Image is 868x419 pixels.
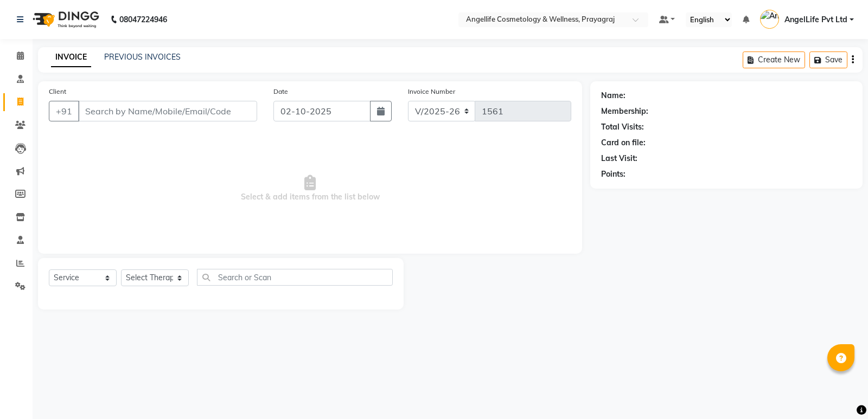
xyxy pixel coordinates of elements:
div: Points: [601,169,626,180]
input: Search by Name/Mobile/Email/Code [78,101,257,121]
button: +91 [49,101,79,121]
b: 08047224946 [119,4,167,35]
span: AngelLife Pvt Ltd [784,14,847,25]
div: Card on file: [601,137,646,149]
label: Date [273,87,288,96]
img: logo [28,4,102,35]
div: Last Visit: [601,153,637,164]
span: Select & add items from the list below [49,134,571,243]
div: Membership: [601,106,648,117]
button: Save [809,51,847,68]
a: PREVIOUS INVOICES [104,52,181,62]
img: AngelLife Pvt Ltd [760,10,779,29]
button: Create New [743,51,805,68]
label: Invoice Number [408,87,455,96]
input: Search or Scan [197,269,393,286]
div: Total Visits: [601,121,644,133]
div: Name: [601,90,626,101]
label: Client [49,87,66,96]
a: INVOICE [51,48,91,67]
